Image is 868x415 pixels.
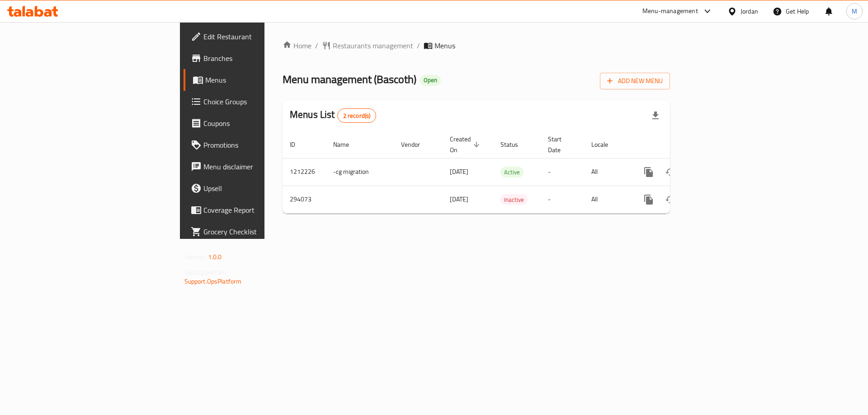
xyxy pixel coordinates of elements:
[638,161,660,183] button: more
[500,139,530,150] span: Status
[203,31,318,42] span: Edit Restaurant
[660,161,681,183] button: Change Status
[660,189,681,210] button: Change Status
[203,183,318,194] span: Upsell
[184,112,325,134] a: Coupons
[283,69,416,89] span: Menu management ( Bascoth )
[420,75,441,86] div: Open
[500,195,528,205] span: Inactive
[450,166,468,177] span: [DATE]
[417,40,420,51] li: /
[184,275,242,287] a: Support.OpsPlatform
[283,40,670,51] nav: breadcrumb
[326,158,394,186] td: -cg migration
[607,75,663,87] span: Add New Menu
[203,161,318,172] span: Menu disclaimer
[184,69,325,91] a: Menus
[401,139,432,150] span: Vendor
[184,156,325,177] a: Menu disclaimer
[333,139,361,150] span: Name
[450,193,468,205] span: [DATE]
[500,167,524,177] span: Active
[184,134,325,156] a: Promotions
[541,158,584,186] td: -
[184,266,226,278] span: Get support on:
[852,6,857,16] span: M
[184,177,325,199] a: Upsell
[645,105,666,126] div: Export file
[642,6,698,17] div: Menu-management
[203,53,318,64] span: Branches
[203,140,318,150] span: Promotions
[741,6,758,16] div: Jordan
[184,47,325,69] a: Branches
[548,134,573,155] span: Start Date
[500,167,524,177] div: Active
[203,226,318,237] span: Grocery Checklist
[584,186,631,213] td: All
[203,205,318,215] span: Coverage Report
[541,186,584,213] td: -
[337,108,377,123] div: Total records count
[434,40,455,51] span: Menus
[203,118,318,129] span: Coupons
[208,251,222,263] span: 1.0.0
[450,134,482,155] span: Created On
[184,251,207,263] span: Version:
[205,75,318,85] span: Menus
[283,131,732,214] table: enhanced table
[290,108,376,123] h2: Menus List
[631,131,732,159] th: Actions
[338,112,376,120] span: 2 record(s)
[591,139,620,150] span: Locale
[333,40,413,51] span: Restaurants management
[584,158,631,186] td: All
[420,76,441,84] span: Open
[600,73,670,89] button: Add New Menu
[203,96,318,107] span: Choice Groups
[184,221,325,242] a: Grocery Checklist
[322,40,413,51] a: Restaurants management
[638,189,660,210] button: more
[184,26,325,47] a: Edit Restaurant
[290,139,307,150] span: ID
[184,199,325,221] a: Coverage Report
[184,91,325,112] a: Choice Groups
